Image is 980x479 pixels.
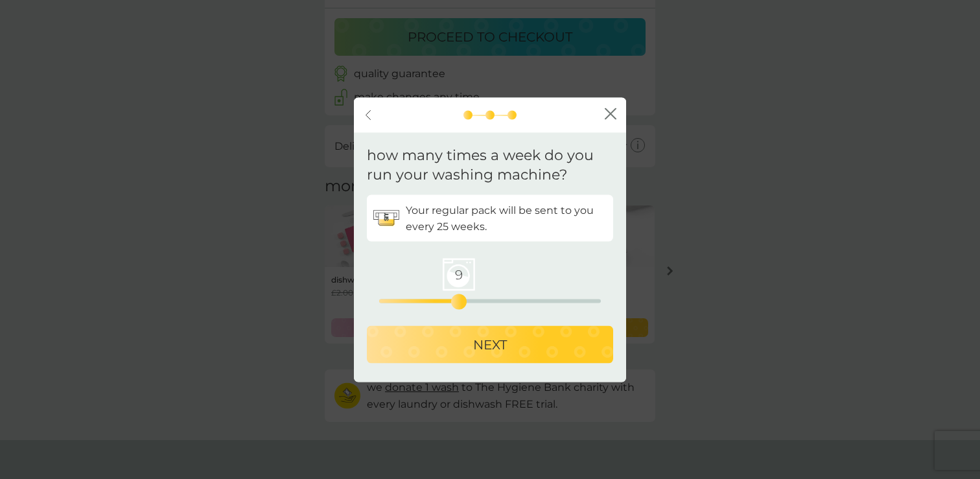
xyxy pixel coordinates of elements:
p: how many times a week do you run your washing machine? [367,145,613,185]
p: Your regular pack will be sent to you every 25 weeks. [406,202,607,235]
button: close [605,108,616,122]
button: NEXT [367,326,613,364]
p: NEXT [473,334,507,355]
span: 9 [443,259,475,291]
